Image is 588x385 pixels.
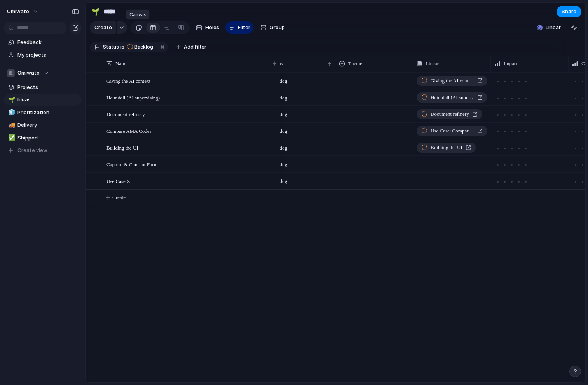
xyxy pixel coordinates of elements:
[17,69,40,77] span: Omiwato
[17,146,47,154] span: Create view
[106,110,145,118] span: Document refinery
[106,143,138,152] span: Building the UI
[270,24,285,31] span: Group
[256,21,289,34] button: Group
[17,109,79,117] span: Prioritization
[534,22,564,33] button: Linear
[106,176,130,185] span: Use Case X
[431,144,462,152] span: Building the UI
[115,60,127,68] span: Name
[112,193,126,201] span: Create
[7,109,15,117] button: 🧊
[431,94,474,101] span: Heimdall (AI supervising)
[4,145,82,156] button: Create view
[89,5,102,18] button: 🌱
[225,21,253,34] button: Filter
[17,51,79,59] span: My projects
[546,24,561,31] span: Linear
[134,44,153,51] span: Backlog
[417,92,487,103] a: Heimdall (AI supervising)
[3,5,43,18] button: Omiwato
[126,10,150,20] div: Canvas
[8,96,14,105] div: 🌱
[4,37,82,48] a: Feedback
[562,8,576,16] span: Share
[504,60,518,68] span: Impact
[4,107,82,118] a: 🧊Prioritization
[205,24,219,31] span: Fields
[17,121,79,129] span: Delivery
[17,134,79,142] span: Shipped
[431,110,469,118] span: Document refinery
[4,67,82,79] button: Omiwato
[417,76,487,86] a: Giving the AI context
[17,38,79,46] span: Feedback
[7,96,15,104] button: 🌱
[17,96,79,104] span: Ideas
[106,76,150,85] span: Giving the AI context
[8,133,14,142] div: ✅
[417,109,482,119] a: Document refinery
[4,119,82,131] a: 🚚Delivery
[417,126,487,136] a: Use Case: Compare AMA Codes
[8,108,14,117] div: 🧊
[184,44,206,51] span: Add filter
[94,24,112,31] span: Create
[431,127,474,135] span: Use Case: Compare AMA Codes
[4,132,82,144] a: ✅Shipped
[557,6,581,17] button: Share
[120,44,124,51] span: is
[348,60,362,68] span: Theme
[172,42,211,52] button: Add filter
[125,43,158,51] button: Backlog
[7,121,15,129] button: 🚚
[8,121,14,130] div: 🚚
[193,21,222,34] button: Fields
[4,94,82,106] a: 🌱Ideas
[91,6,100,17] div: 🌱
[17,84,79,91] span: Projects
[4,49,82,61] a: My projects
[431,77,474,85] span: Giving the AI context
[417,143,476,153] a: Building the UI
[106,126,152,135] span: Compare AMA Codes
[103,44,119,51] span: Status
[7,134,15,142] button: ✅
[7,8,29,16] span: Omiwato
[426,60,439,68] span: Linear
[4,82,82,93] a: Projects
[106,93,160,102] span: Heimdall (AI supervising)
[90,21,116,34] button: Create
[106,160,158,169] span: Capture & Consent Form
[119,43,126,51] button: is
[238,24,250,31] span: Filter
